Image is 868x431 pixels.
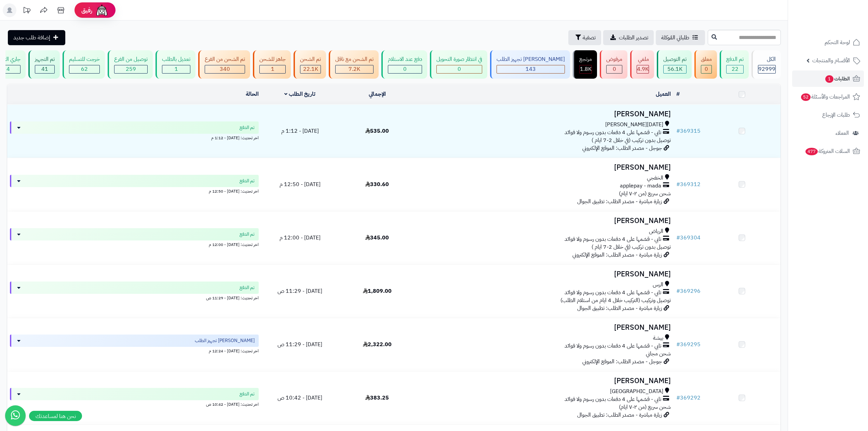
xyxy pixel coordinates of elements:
span: الرس [653,281,663,289]
div: تم الدفع [726,55,744,63]
a: دفع عند الاستلام 0 [380,50,429,79]
span: 535.00 [365,127,389,135]
span: [DATE] - 10:42 ص [277,394,322,402]
a: خرجت للتسليم 62 [61,50,106,79]
a: الطلبات1 [792,70,864,87]
span: توصيل بدون تركيب (في خلال 2-7 ايام ) [592,243,671,251]
a: #369304 [676,234,701,242]
span: تابي - قسّمها على 4 دفعات بدون رسوم ولا فوائد [565,342,661,350]
a: في انتظار صورة التحويل 0 [429,50,489,79]
span: بيشة [653,334,663,342]
div: تم الشحن مع ناقل [335,55,374,63]
span: 41 [41,65,48,73]
div: 1 [162,65,190,73]
span: تابي - قسّمها على 4 دفعات بدون رسوم ولا فوائد [565,235,661,243]
span: تم الدفع [240,284,255,291]
a: الإجمالي [369,90,386,98]
span: 1,809.00 [363,287,392,295]
div: تم التجهيز [35,55,55,63]
span: توصيل بدون تركيب (في خلال 2-7 ايام ) [592,136,671,144]
span: طلباتي المُوكلة [661,34,689,42]
h3: [PERSON_NAME] [419,217,671,225]
img: logo-2.png [822,17,862,32]
div: 0 [701,65,711,73]
div: 56082 [664,65,686,73]
div: تم الشحن من الفرع [205,55,245,63]
span: شحن مجاني [646,350,671,358]
span: تابي - قسّمها على 4 دفعات بدون رسوم ولا فوائد [565,395,661,403]
span: توصيل وتركيب (التركيب خلال 4 ايام من استلام الطلب) [560,296,671,304]
a: #369315 [676,127,701,135]
span: تم الدفع [240,178,255,184]
a: تم الشحن 22.1K [292,50,327,79]
div: اخر تحديث: [DATE] - 12:24 م [10,347,259,354]
a: تم الشحن مع ناقل 7.2K [327,50,380,79]
div: الكل [758,55,776,63]
div: دفع عند الاستلام [388,55,422,63]
span: [DATE] - 12:00 م [280,234,321,242]
span: # [676,394,680,402]
span: 92999 [758,65,775,73]
h3: [PERSON_NAME] [419,110,671,118]
span: 22 [732,65,738,73]
div: جاهز للشحن [259,55,286,63]
div: تعديل بالطلب [162,55,190,63]
div: اخر تحديث: [DATE] - 12:50 م [10,187,259,194]
h3: [PERSON_NAME] [419,377,671,385]
span: الأقسام والمنتجات [812,56,850,65]
a: تاريخ الطلب [284,90,315,98]
span: العملاء [836,128,849,138]
div: 22134 [300,65,321,73]
a: تم الشحن من الفرع 340 [197,50,252,79]
span: [DATE][PERSON_NAME] [605,121,663,129]
span: applepay - mada [620,182,661,190]
a: #369295 [676,340,701,349]
a: تم التوصيل 56.1K [655,50,693,79]
span: زيارة مباشرة - مصدر الطلب: تطبيق الجوال [577,411,662,419]
a: # [676,90,680,98]
span: 477 [805,148,818,155]
a: مرفوض 0 [598,50,629,79]
span: [GEOGRAPHIC_DATA] [610,388,663,395]
span: 259 [126,65,136,73]
span: [DATE] - 1:12 م [281,127,319,135]
a: #369292 [676,394,701,402]
span: زيارة مباشرة - مصدر الطلب: تطبيق الجوال [577,304,662,312]
span: جوجل - مصدر الطلب: الموقع الإلكتروني [582,144,662,152]
span: [DATE] - 11:29 ص [277,287,322,295]
div: 7223 [336,65,373,73]
span: # [676,234,680,242]
span: 0 [458,65,461,73]
div: 1765 [580,65,592,73]
span: 1 [825,75,833,83]
span: 383.25 [365,394,389,402]
span: 1.8K [580,65,592,73]
img: ai-face.png [95,3,109,17]
span: 4.9K [637,65,649,73]
div: اخر تحديث: [DATE] - 1:12 م [10,134,259,141]
span: 0 [705,65,708,73]
div: 0 [388,65,422,73]
a: العملاء [792,125,864,141]
a: توصيل من الفرع 259 [106,50,154,79]
a: #369312 [676,180,701,188]
span: الخفجي [647,174,663,182]
a: الحالة [246,90,259,98]
span: 0 [403,65,407,73]
span: السلات المتروكة [805,146,850,156]
a: معلق 0 [693,50,718,79]
span: تصفية [583,34,596,42]
a: تصدير الطلبات [603,30,654,45]
a: طلبات الإرجاع [792,107,864,123]
span: 22.1K [303,65,318,73]
span: # [676,287,680,295]
span: 345.00 [365,234,389,242]
div: اخر تحديث: [DATE] - 11:29 ص [10,294,259,301]
span: شحن سريع (من ٢-٧ ايام) [619,403,671,411]
span: تابي - قسّمها على 4 دفعات بدون رسوم ولا فوائد [565,129,661,136]
span: 56.1K [667,65,682,73]
div: 4922 [637,65,649,73]
div: تم التوصيل [663,55,687,63]
span: [PERSON_NAME] تجهيز الطلب [195,337,255,344]
a: ملغي 4.9K [629,50,655,79]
